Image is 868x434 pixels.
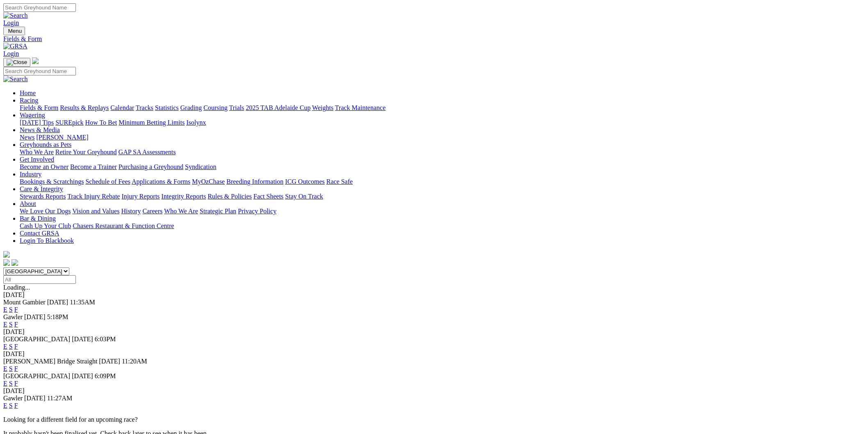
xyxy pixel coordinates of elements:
[20,200,36,207] a: About
[20,193,865,200] div: Care & Integrity
[20,104,865,112] div: Racing
[20,208,865,215] div: About
[121,208,141,215] a: History
[161,193,206,200] a: Integrity Reports
[3,50,19,57] a: Login
[3,259,10,266] img: facebook.svg
[14,402,18,409] a: F
[14,380,18,387] a: F
[208,193,252,200] a: Rules & Policies
[3,372,70,379] span: [GEOGRAPHIC_DATA]
[3,365,7,372] a: E
[20,141,71,148] a: Greyhounds as Pets
[3,19,19,26] a: Login
[70,163,117,170] a: Become a Trainer
[3,3,76,12] input: Search
[20,171,41,178] a: Industry
[47,313,69,320] span: 5:18PM
[3,75,28,83] img: Search
[119,148,176,155] a: GAP SA Assessments
[3,358,97,365] span: [PERSON_NAME] Bridge Straight
[285,178,324,185] a: ICG Outcomes
[238,208,276,215] a: Privacy Policy
[20,237,74,244] a: Login To Blackbook
[20,148,54,155] a: Who We Are
[312,104,333,111] a: Weights
[9,321,13,328] a: S
[24,395,46,402] span: [DATE]
[55,148,117,155] a: Retire Your Greyhound
[20,163,69,170] a: Become an Owner
[119,163,183,170] a: Purchasing a Greyhound
[95,336,116,343] span: 6:03PM
[200,208,236,215] a: Strategic Plan
[14,321,18,328] a: F
[47,395,73,402] span: 11:27AM
[20,97,38,104] a: Racing
[3,350,865,358] div: [DATE]
[3,321,7,328] a: E
[8,28,22,34] span: Menu
[3,299,46,306] span: Mount Gambier
[99,358,120,365] span: [DATE]
[73,222,174,229] a: Chasers Restaurant & Function Centre
[72,208,119,215] a: Vision and Values
[60,104,109,111] a: Results & Replays
[3,67,76,75] input: Search
[20,163,865,171] div: Get Involved
[20,119,865,126] div: Wagering
[119,119,185,126] a: Minimum Betting Limits
[3,387,865,395] div: [DATE]
[136,104,153,111] a: Tracks
[20,215,56,222] a: Bar & Dining
[7,59,27,66] img: Close
[203,104,228,111] a: Coursing
[155,104,179,111] a: Statistics
[122,358,147,365] span: 11:20AM
[186,119,206,126] a: Isolynx
[20,178,865,185] div: Industry
[20,208,71,215] a: We Love Our Dogs
[20,134,34,141] a: News
[20,193,66,200] a: Stewards Reports
[326,178,352,185] a: Race Safe
[14,343,18,350] a: F
[85,119,117,126] a: How To Bet
[72,336,93,343] span: [DATE]
[36,134,88,141] a: [PERSON_NAME]
[20,230,59,237] a: Contact GRSA
[3,313,23,320] span: Gawler
[9,343,13,350] a: S
[142,208,162,215] a: Careers
[3,43,27,50] img: GRSA
[3,306,7,313] a: E
[3,27,25,35] button: Toggle navigation
[95,372,116,379] span: 6:09PM
[32,57,39,64] img: logo-grsa-white.png
[3,416,865,423] p: Looking for a different field for an upcoming race?
[14,306,18,313] a: F
[20,156,54,163] a: Get Involved
[14,365,18,372] a: F
[9,380,13,387] a: S
[3,35,865,43] a: Fields & Form
[72,372,93,379] span: [DATE]
[185,163,216,170] a: Syndication
[246,104,311,111] a: 2025 TAB Adelaide Cup
[67,193,120,200] a: Track Injury Rebate
[24,313,46,320] span: [DATE]
[20,89,36,96] a: Home
[9,365,13,372] a: S
[180,104,202,111] a: Grading
[3,328,865,336] div: [DATE]
[254,193,283,200] a: Fact Sheets
[20,126,60,133] a: News & Media
[3,336,70,343] span: [GEOGRAPHIC_DATA]
[20,104,58,111] a: Fields & Form
[335,104,386,111] a: Track Maintenance
[9,402,13,409] a: S
[110,104,134,111] a: Calendar
[3,12,28,19] img: Search
[3,395,23,402] span: Gawler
